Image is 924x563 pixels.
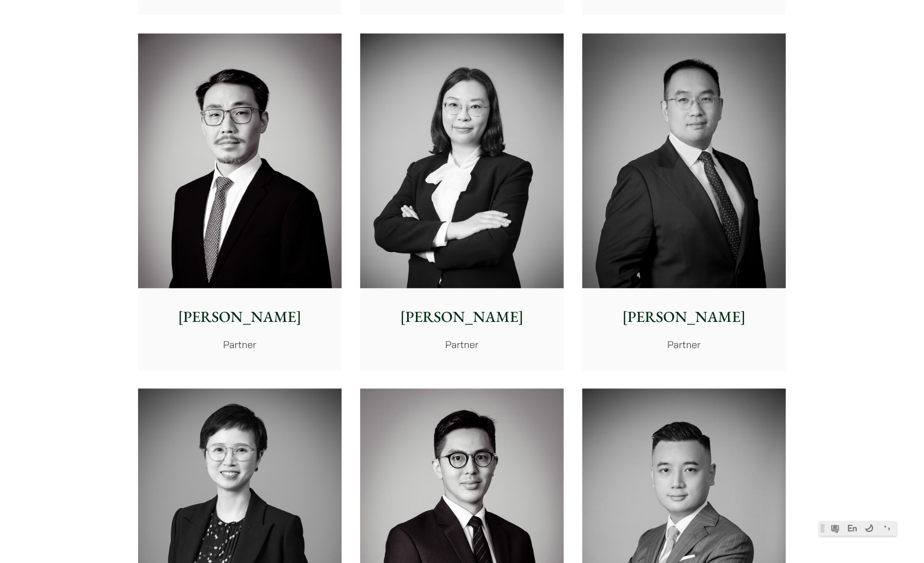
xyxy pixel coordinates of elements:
p: Partner [369,337,555,352]
a: [PERSON_NAME] Partner [138,33,342,370]
p: [PERSON_NAME] [591,306,777,328]
p: Partner [147,337,333,352]
a: [PERSON_NAME] Partner [360,33,564,370]
p: [PERSON_NAME] [369,306,555,328]
p: Partner [591,337,777,352]
a: [PERSON_NAME] Partner [582,33,786,370]
p: [PERSON_NAME] [147,306,333,328]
